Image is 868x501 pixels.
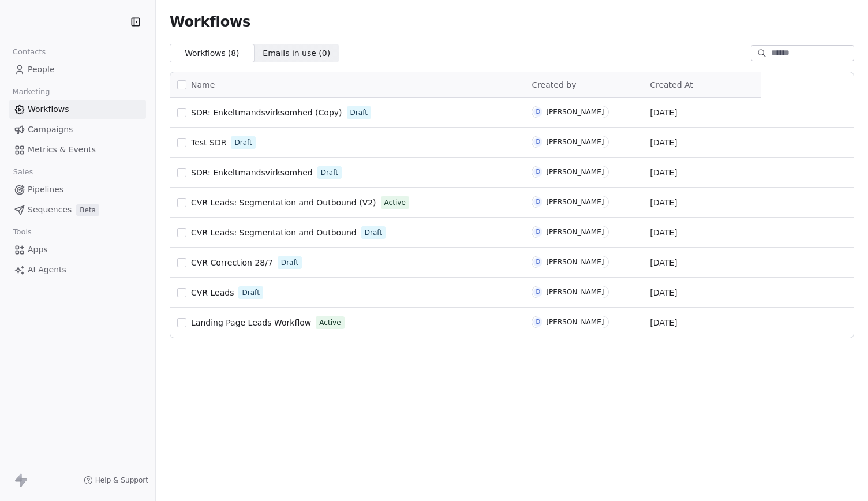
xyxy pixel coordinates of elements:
[9,120,146,139] a: Campaigns
[242,287,259,298] span: Draft
[28,204,72,216] span: Sequences
[650,107,677,118] span: [DATE]
[536,257,541,267] div: D
[532,80,576,89] span: Created by
[191,107,342,118] a: SDR: Enkeltmandsvirksomhed (Copy)
[546,138,604,146] div: [PERSON_NAME]
[191,318,311,327] span: Landing Page Leads Workflow
[9,60,146,79] a: People
[9,200,146,219] a: SequencesBeta
[546,288,604,296] div: [PERSON_NAME]
[281,257,298,268] span: Draft
[319,317,341,328] span: Active
[191,167,313,178] a: SDR: Enkeltmandsvirksomhed
[191,79,215,91] span: Name
[9,260,146,279] a: AI Agents
[234,137,252,148] span: Draft
[650,197,677,208] span: [DATE]
[191,287,234,298] a: CVR Leads
[76,204,99,216] span: Beta
[170,14,250,30] span: Workflows
[650,80,693,89] span: Created At
[28,103,69,115] span: Workflows
[191,137,226,148] a: Test SDR
[191,257,273,268] a: CVR Correction 28/7
[191,288,234,297] span: CVR Leads
[191,258,273,267] span: CVR Correction 28/7
[9,100,146,119] a: Workflows
[95,476,148,485] span: Help & Support
[28,144,96,156] span: Metrics & Events
[9,180,146,199] a: Pipelines
[650,167,677,178] span: [DATE]
[650,257,677,268] span: [DATE]
[546,318,604,326] div: [PERSON_NAME]
[191,198,376,207] span: CVR Leads: Segmentation and Outbound (V2)
[8,43,51,61] span: Contacts
[28,264,66,276] span: AI Agents
[263,47,330,59] span: Emails in use ( 0 )
[546,168,604,176] div: [PERSON_NAME]
[191,138,226,147] span: Test SDR
[9,140,146,159] a: Metrics & Events
[546,228,604,236] div: [PERSON_NAME]
[191,108,342,117] span: SDR: Enkeltmandsvirksomhed (Copy)
[650,287,677,298] span: [DATE]
[384,197,406,208] span: Active
[536,167,541,177] div: D
[546,198,604,206] div: [PERSON_NAME]
[536,227,541,237] div: D
[536,197,541,207] div: D
[191,227,357,238] a: CVR Leads: Segmentation and Outbound
[191,317,311,328] a: Landing Page Leads Workflow
[536,287,541,297] div: D
[28,184,63,196] span: Pipelines
[321,167,338,178] span: Draft
[28,124,73,136] span: Campaigns
[28,63,55,76] span: People
[8,223,36,241] span: Tools
[536,317,541,327] div: D
[191,197,376,208] a: CVR Leads: Segmentation and Outbound (V2)
[191,228,357,237] span: CVR Leads: Segmentation and Outbound
[8,83,55,100] span: Marketing
[365,227,382,238] span: Draft
[28,244,48,256] span: Apps
[650,227,677,238] span: [DATE]
[9,240,146,259] a: Apps
[650,317,677,328] span: [DATE]
[191,168,313,177] span: SDR: Enkeltmandsvirksomhed
[536,137,541,147] div: D
[84,476,148,485] a: Help & Support
[650,137,677,148] span: [DATE]
[546,108,604,116] div: [PERSON_NAME]
[350,107,368,118] span: Draft
[536,107,541,117] div: D
[546,258,604,266] div: [PERSON_NAME]
[8,163,38,181] span: Sales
